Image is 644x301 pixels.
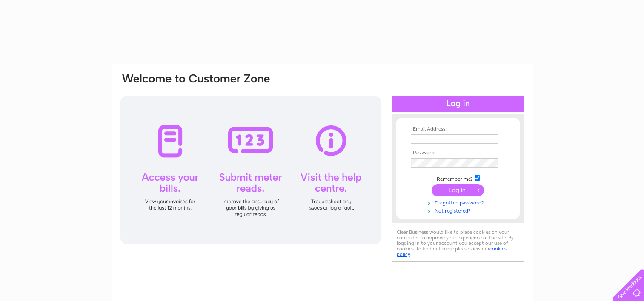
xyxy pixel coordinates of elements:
[411,206,507,214] a: Not registered?
[409,174,507,182] td: Remember me?
[409,150,507,156] th: Password:
[411,198,507,206] a: Forgotten password?
[432,184,484,196] input: Submit
[409,126,507,132] th: Email Address:
[392,225,524,262] div: Clear Business would like to place cookies on your computer to improve your experience of the sit...
[397,246,507,257] a: cookies policy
